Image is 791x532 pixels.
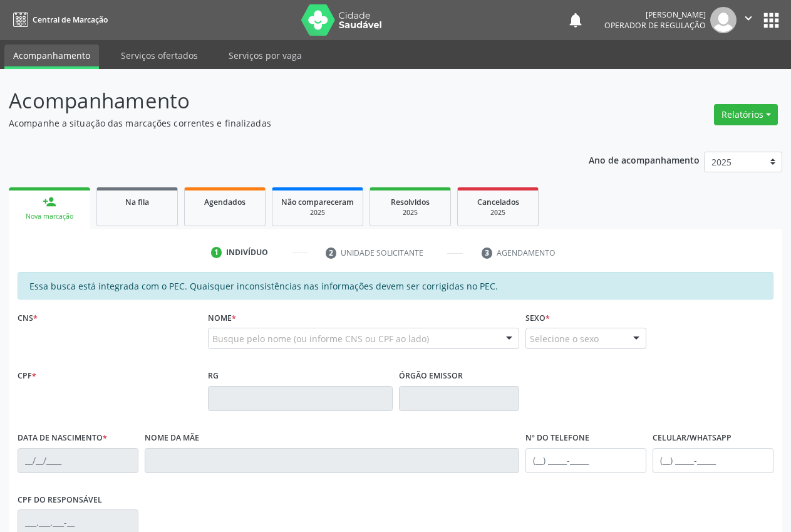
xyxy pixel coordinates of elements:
[9,9,108,30] a: Central de Marcação
[208,367,219,386] label: RG
[18,429,107,448] label: Data de nascimento
[211,247,222,258] div: 1
[604,20,706,31] span: Operador de regulação
[567,11,584,29] button: notifications
[604,9,706,20] div: [PERSON_NAME]
[737,7,760,33] button: 
[18,367,36,386] label: CPF
[18,308,38,328] label: CNS
[653,448,773,473] input: (__) _____-_____
[653,429,732,448] label: Celular/WhatsApp
[226,247,268,258] div: Indivíduo
[399,367,463,386] label: Órgão emissor
[379,208,442,217] div: 2025
[525,429,589,448] label: Nº do Telefone
[530,332,599,345] span: Selecione o sexo
[281,197,354,207] span: Não compareceram
[220,44,311,66] a: Serviços por vaga
[714,104,778,125] button: Relatórios
[467,208,529,217] div: 2025
[477,197,519,207] span: Cancelados
[112,44,207,66] a: Serviços ofertados
[760,9,782,31] button: apps
[18,491,102,510] label: CPF do responsável
[33,14,108,25] span: Central de Marcação
[212,332,429,345] span: Busque pelo nome (ou informe CNS ou CPF ao lado)
[391,197,430,207] span: Resolvidos
[204,197,246,207] span: Agendados
[4,44,99,69] a: Acompanhamento
[18,212,81,221] div: Nova marcação
[525,448,646,473] input: (__) _____-_____
[145,429,199,448] label: Nome da mãe
[281,208,354,217] div: 2025
[9,117,551,130] p: Acompanhe a situação das marcações correntes e finalizadas
[525,308,550,328] label: Sexo
[125,197,149,207] span: Na fila
[18,448,138,473] input: __/__/____
[43,195,56,209] div: person_add
[710,7,737,33] img: img
[208,308,236,328] label: Nome
[18,272,773,300] div: Essa busca está integrada com o PEC. Quaisquer inconsistências nas informações devem ser corrigid...
[589,152,700,167] p: Ano de acompanhamento
[742,11,755,25] i: 
[9,85,551,117] p: Acompanhamento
